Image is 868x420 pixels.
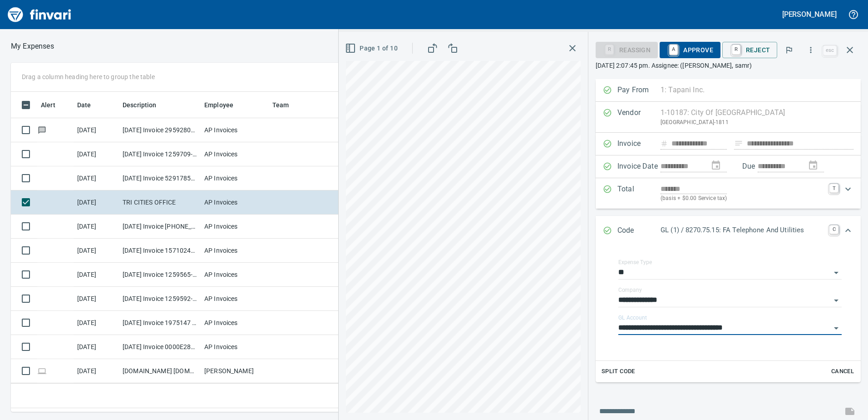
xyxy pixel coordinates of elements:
[596,61,861,70] p: [DATE] 2:07:45 pm. Assignee: ([PERSON_NAME], samr)
[337,239,391,263] td: OPS08_AP (janettep, samr)
[41,100,67,110] span: Alert
[74,263,119,287] td: [DATE]
[74,359,119,383] td: [DATE]
[74,118,119,142] td: [DATE]
[337,335,391,359] td: OPS08_AP (janettep, samr)
[119,239,201,263] td: [DATE] Invoice 157102466 from [PERSON_NAME][GEOGRAPHIC_DATA] (1-38594)
[337,287,391,311] td: OPS08_AP (janettep, samr)
[74,215,119,239] td: [DATE]
[119,335,201,359] td: [DATE] Invoice 0000E28842415 from UPS (1-30551)
[201,142,269,166] td: AP Invoices
[119,215,201,239] td: [DATE] Invoice [PHONE_NUMBER] 1025 from [PERSON_NAME] Public Utilities (1-10204)
[201,190,269,215] td: AP Invoices
[37,127,47,133] span: Has messages
[801,40,821,60] button: More
[272,100,289,110] span: Team
[830,366,855,377] span: Cancel
[337,118,391,142] td: PM98_AP ([PERSON_NAME], [PERSON_NAME])
[201,287,269,311] td: AP Invoices
[74,311,119,335] td: [DATE]
[201,118,269,142] td: AP Invoices
[74,190,119,215] td: [DATE]
[596,216,861,246] div: Expand
[337,142,391,166] td: OPS08_AP (janettep, samr)
[201,335,269,359] td: AP Invoices
[201,359,269,383] td: [PERSON_NAME]
[74,142,119,166] td: [DATE]
[119,190,201,215] td: TRI CITIES OFFICE
[77,100,91,110] span: Date
[617,184,661,203] p: Total
[119,142,201,166] td: [DATE] Invoice 1259709-0 from OPNW - Office Products Nationwide (1-29901)
[119,166,201,190] td: [DATE] Invoice 5291785509 from Vestis (1-10070)
[829,184,838,193] a: T
[618,260,652,265] label: Expense Type
[782,10,837,19] h5: [PERSON_NAME]
[830,322,843,335] button: Open
[661,194,824,203] p: (basis + $0.00 Service tax)
[618,287,642,293] label: Company
[201,239,269,263] td: AP Invoices
[347,43,398,54] span: Page 1 of 10
[618,315,647,320] label: GL Account
[119,287,201,311] td: [DATE] Invoice 1259592-0 from OPNW - Office Products Nationwide (1-29901)
[667,42,713,58] span: Approve
[201,215,269,239] td: AP Invoices
[732,45,740,55] a: R
[722,42,777,58] button: RReject
[272,100,301,110] span: Team
[660,42,720,58] button: AApprove
[41,100,55,110] span: Alert
[22,72,155,81] p: Drag a column heading here to group the table
[823,45,837,55] a: esc
[337,263,391,287] td: OPS08_AP (janettep, samr)
[119,263,201,287] td: [DATE] Invoice 1259565-0 from OPNW - Office Products Nationwide (1-29901)
[730,42,770,58] span: Reject
[119,118,201,142] td: [DATE] Invoice 29592802 from [PERSON_NAME] Hvac Services Inc (1-10453)
[337,190,391,215] td: OPS08_AP (janettep, samr)
[829,225,838,234] a: C
[828,365,857,379] button: Cancel
[596,246,861,382] div: Expand
[77,100,103,110] span: Date
[830,266,843,279] button: Open
[343,40,401,57] button: Page 1 of 10
[123,100,157,110] span: Description
[204,100,233,110] span: Employee
[201,311,269,335] td: AP Invoices
[11,41,54,52] nav: breadcrumb
[821,39,861,61] span: Close invoice
[602,366,635,377] span: Split Code
[37,368,47,374] span: Online transaction
[201,166,269,190] td: AP Invoices
[74,335,119,359] td: [DATE]
[119,359,201,383] td: [DOMAIN_NAME] [DOMAIN_NAME][URL] WA
[617,225,661,237] p: Code
[669,45,678,55] a: A
[74,239,119,263] td: [DATE]
[204,100,245,110] span: Employee
[5,4,74,25] img: Finvari
[119,311,201,335] td: [DATE] Invoice 1975147 from [PERSON_NAME] Co (1-23227)
[596,178,861,209] div: Expand
[780,7,839,21] button: [PERSON_NAME]
[337,166,391,190] td: OPS08_AP (janettep, samr)
[599,365,637,379] button: Split Code
[830,294,843,307] button: Open
[661,225,824,235] p: GL (1) / 8270.75.15: FA Telephone And Utilities
[201,263,269,287] td: AP Invoices
[779,40,799,60] button: Flag
[596,45,658,53] div: Reassign
[11,41,54,52] p: My Expenses
[337,215,391,239] td: OPS08_AP (janettep, samr)
[74,287,119,311] td: [DATE]
[123,100,168,110] span: Description
[74,166,119,190] td: [DATE]
[337,311,391,335] td: OPS08_AP (janettep, samr)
